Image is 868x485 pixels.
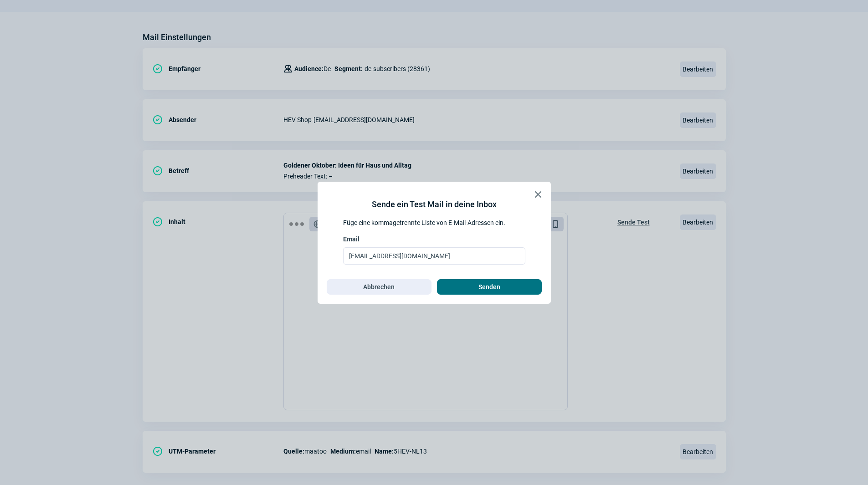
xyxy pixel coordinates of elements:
span: Abbrechen [363,280,395,294]
button: Senden [437,279,542,295]
input: Email [343,247,525,265]
span: Senden [478,280,500,294]
div: Füge eine kommagetrennte Liste von E-Mail-Adressen ein. [343,218,525,227]
span: Email [343,235,360,244]
button: Abbrechen [327,279,431,295]
div: Sende ein Test Mail in deine Inbox [372,198,497,211]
